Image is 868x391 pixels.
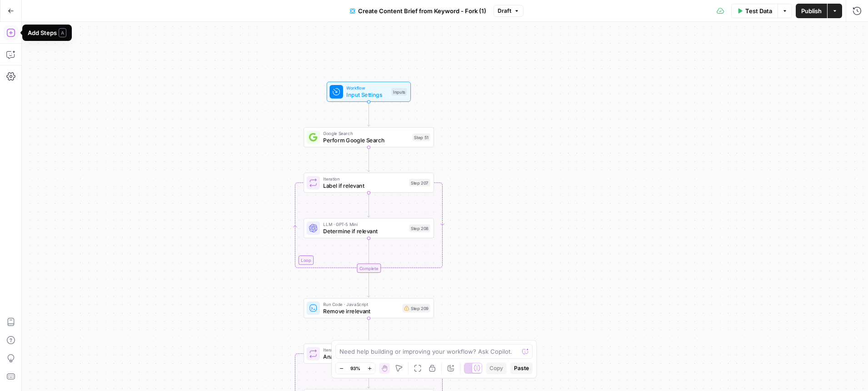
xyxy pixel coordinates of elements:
[304,344,434,364] div: IterationAnalyze Content for Top Ranking PagesStep 89
[368,273,370,297] g: Edge from step_207-iteration-end to step_209
[350,365,360,372] span: 93%
[368,318,370,343] g: Edge from step_209 to step_89
[409,225,430,232] div: Step 208
[323,301,399,308] span: Run Code · JavaScript
[413,133,430,141] div: Step 51
[346,85,388,91] span: Workflow
[358,6,486,15] span: Create Content Brief from Keyword - Fork (1)
[514,364,529,372] span: Paste
[368,147,370,172] g: Edge from step_51 to step_207
[486,362,507,374] button: Copy
[489,364,503,372] span: Copy
[304,298,434,318] div: Run Code · JavaScriptRemove irrelevantStep 209
[357,264,381,273] div: Complete
[745,6,772,15] span: Test Data
[498,7,511,15] span: Draft
[323,227,406,236] span: Determine if relevant
[368,193,370,217] g: Edge from step_207 to step_208
[323,352,408,361] span: Analyze Content for Top Ranking Pages
[391,88,407,95] div: Inputs
[368,102,370,126] g: Edge from start to step_51
[731,4,778,18] button: Test Data
[323,181,406,190] span: Label if relevant
[323,221,406,228] span: LLM · GPT-5 Mini
[323,130,409,137] span: Google Search
[368,364,370,388] g: Edge from step_89 to step_90
[510,362,533,374] button: Paste
[323,175,406,182] span: Iteration
[796,4,827,18] button: Publish
[494,5,524,17] button: Draft
[323,307,399,316] span: Remove irrelevant
[304,173,434,193] div: LoopIterationLabel if relevantStep 207
[28,28,66,37] div: Add Steps
[346,90,388,99] span: Input Settings
[323,346,408,353] span: Iteration
[304,264,434,273] div: Complete
[402,304,430,313] div: Step 209
[59,28,66,37] span: A
[304,127,434,147] div: Google SearchPerform Google SearchStep 51
[304,82,434,102] div: WorkflowInput SettingsInputs
[801,6,822,15] span: Publish
[304,218,434,238] div: LLM · GPT-5 MiniDetermine if relevantStep 208
[344,4,492,18] button: Create Content Brief from Keyword - Fork (1)
[409,179,430,187] div: Step 207
[323,136,409,145] span: Perform Google Search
